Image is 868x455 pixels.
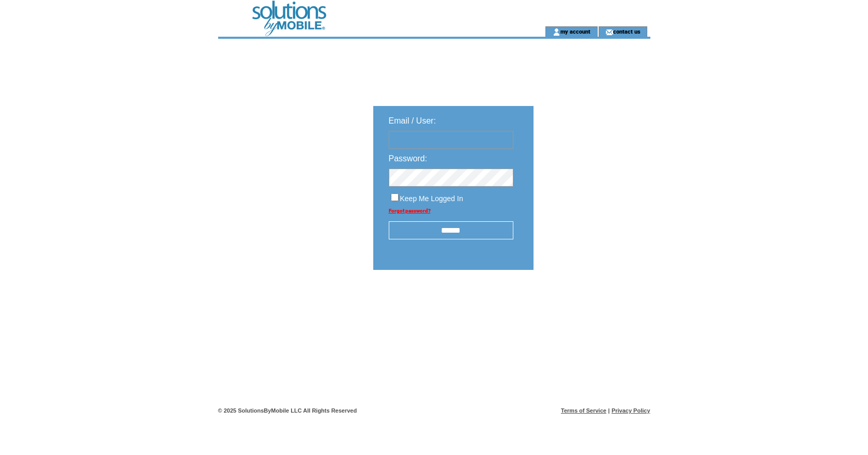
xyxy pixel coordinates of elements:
[218,407,357,414] span: © 2025 SolutionsByMobile LLC All Rights Reserved
[553,28,560,36] img: account_icon.gif;jsessionid=5F2C50976E458144289F925349477701
[564,296,615,309] img: transparent.png;jsessionid=5F2C50976E458144289F925349477701
[613,28,641,35] a: contact us
[400,194,463,203] span: Keep Me Logged In
[389,154,428,163] span: Password:
[560,28,590,35] a: my account
[389,208,431,214] a: Forgot password?
[605,28,613,36] img: contact_us_icon.gif;jsessionid=5F2C50976E458144289F925349477701
[612,407,650,414] a: Privacy Policy
[561,407,606,414] a: Terms of Service
[389,116,436,125] span: Email / User:
[608,407,610,414] span: |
